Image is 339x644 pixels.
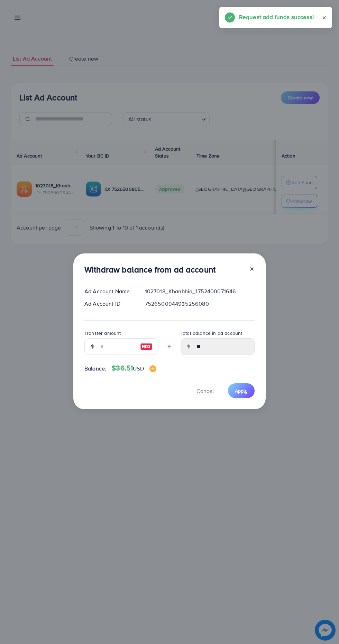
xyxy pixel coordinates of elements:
[84,365,106,373] span: Balance:
[228,383,255,398] button: Apply
[235,387,248,394] span: Apply
[84,265,216,275] h3: Withdraw balance from ad account
[181,330,242,337] label: Total balance in ad account
[84,330,121,337] label: Transfer amount
[79,300,139,308] div: Ad Account ID
[79,287,139,295] div: Ad Account Name
[140,342,153,351] img: image
[239,12,314,21] h5: Request add funds success!
[188,383,222,398] button: Cancel
[133,365,144,372] span: USD
[112,364,156,373] h4: $36.51
[149,365,156,372] img: image
[139,300,260,308] div: 7526500944935256080
[196,387,214,395] span: Cancel
[139,287,260,295] div: 1027018_Khanbhia_1752400071646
